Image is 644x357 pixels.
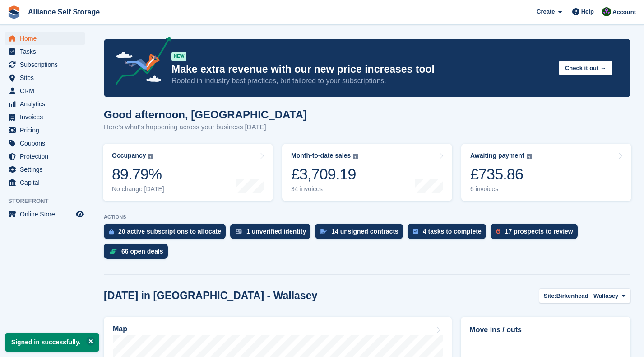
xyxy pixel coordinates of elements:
h2: [DATE] in [GEOGRAPHIC_DATA] - Wallasey [104,290,317,302]
div: NEW [171,52,186,61]
span: Protection [20,150,74,163]
a: menu [5,111,85,123]
img: prospect-51fa495bee0391a8d652442698ab0144808aea92771e9ea1ae160a38d050c398.svg [496,229,500,234]
span: Help [581,7,594,16]
a: 14 unsigned contracts [315,224,408,244]
a: menu [5,137,85,150]
div: 4 tasks to complete [423,228,482,235]
div: 14 unsigned contracts [331,228,398,235]
span: Invoices [20,111,74,123]
span: Storefront [8,197,90,206]
a: menu [5,163,85,176]
img: deal-1b604bf984904fb50ccaf53a9ad4b4a5d6e5aea283cecdc64d6e3604feb123c2.svg [109,248,117,254]
a: menu [5,85,85,97]
span: Home [20,32,74,45]
h2: Move ins / outs [469,324,622,335]
a: menu [5,71,85,84]
a: 1 unverified identity [230,224,315,244]
p: Here's what's happening across your business [DATE] [104,122,307,132]
a: Awaiting payment £735.86 6 invoices [461,144,631,201]
div: 66 open deals [121,248,163,255]
div: Awaiting payment [470,152,524,160]
a: menu [5,150,85,163]
p: Signed in successfully. [5,333,99,352]
p: ACTIONS [104,214,630,220]
div: £735.86 [470,165,532,183]
a: Preview store [74,209,85,220]
a: Month-to-date sales £3,709.19 34 invoices [282,144,452,201]
img: verify_identity-adf6edd0f0f0b5bbfe63781bf79b02c33cf7c696d77639b501bdc392416b5a36.svg [236,229,242,234]
a: menu [5,32,85,45]
div: 89.79% [112,165,164,183]
div: 17 prospects to review [505,228,573,235]
div: £3,709.19 [291,165,358,183]
div: 1 unverified identity [246,228,306,235]
span: CRM [20,85,74,97]
img: stora-icon-8386f47178a22dfd0bd8f6a31ec36ba5ce8667c1dd55bd0f319d3a0aa187defe.svg [7,5,21,19]
a: 66 open deals [104,244,172,263]
a: Alliance Self Storage [24,5,103,19]
img: icon-info-grey-7440780725fd019a000dd9b08b2336e03edf1995a4989e88bcd33f0948082b44.svg [527,154,532,159]
a: menu [5,58,85,71]
p: Rooted in industry best practices, but tailored to your subscriptions. [171,76,551,86]
button: Check it out → [559,61,612,75]
div: 34 invoices [291,185,358,193]
h1: Good afternoon, [GEOGRAPHIC_DATA] [104,108,307,121]
img: Romilly Norton [602,7,611,16]
img: icon-info-grey-7440780725fd019a000dd9b08b2336e03edf1995a4989e88bcd33f0948082b44.svg [353,154,358,159]
a: menu [5,124,85,136]
span: Settings [20,163,74,176]
a: 20 active subscriptions to allocate [104,224,230,244]
div: Month-to-date sales [291,152,351,160]
span: Site: [544,291,556,301]
img: price-adjustments-announcement-icon-8257ccfd72463d97f412b2fc003d46551f7dbcb40ab6d574587a9cd5c0d94... [108,37,171,88]
span: Coupons [20,137,74,150]
span: Birkenhead - Wallasey [556,291,619,301]
img: icon-info-grey-7440780725fd019a000dd9b08b2336e03edf1995a4989e88bcd33f0948082b44.svg [148,154,153,159]
a: menu [5,45,85,58]
div: 20 active subscriptions to allocate [118,228,221,235]
span: Online Store [20,208,74,221]
img: task-75834270c22a3079a89374b754ae025e5fb1db73e45f91037f5363f120a921f8.svg [413,229,418,234]
p: Make extra revenue with our new price increases tool [171,63,551,76]
a: 4 tasks to complete [408,224,491,244]
span: Tasks [20,45,74,58]
span: Capital [20,176,74,189]
img: contract_signature_icon-13c848040528278c33f63329250d36e43548de30e8caae1d1a13099fd9432cc5.svg [320,229,327,234]
span: Account [612,8,636,17]
a: 17 prospects to review [491,224,582,244]
div: No change [DATE] [112,185,164,193]
a: menu [5,208,85,221]
span: Analytics [20,98,74,110]
a: menu [5,98,85,110]
img: active_subscription_to_allocate_icon-d502201f5373d7db506a760aba3b589e785aa758c864c3986d89f69b8ff3... [109,229,114,235]
span: Create [537,7,555,16]
button: Site: Birkenhead - Wallasey [539,288,630,303]
span: Subscriptions [20,58,74,71]
h2: Map [113,325,127,333]
span: Sites [20,71,74,84]
a: Occupancy 89.79% No change [DATE] [103,144,273,201]
span: Pricing [20,124,74,136]
a: menu [5,176,85,189]
div: 6 invoices [470,185,532,193]
div: Occupancy [112,152,146,160]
